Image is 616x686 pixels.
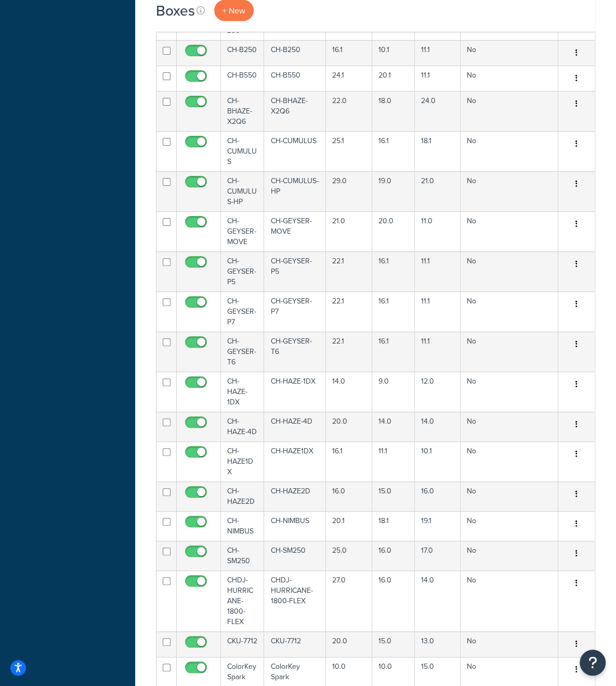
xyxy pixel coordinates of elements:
td: 11.1 [415,251,461,291]
td: No [461,40,558,66]
td: CH-B250 [221,40,264,66]
td: 22.1 [326,291,373,332]
td: No [461,171,558,211]
td: 18.1 [372,511,415,541]
td: CH-GEYSER-P5 [264,251,325,291]
td: No [461,372,558,412]
td: 14.0 [415,412,461,441]
td: CKU-7712 [264,631,325,657]
td: 10.1 [372,40,415,66]
td: CH-CUMULUS [264,131,325,171]
td: 11.1 [415,332,461,372]
td: No [461,131,558,171]
td: No [461,412,558,441]
button: Open Resource Center [580,650,606,676]
td: No [461,332,558,372]
td: 18.0 [372,91,415,131]
td: 19.0 [372,171,415,211]
td: No [461,251,558,291]
td: CH-SM250 [264,541,325,570]
td: 16.0 [415,481,461,511]
td: CH-CUMULUS-HP [221,171,264,211]
td: CH-HAZE2D [264,481,325,511]
td: 22.1 [326,251,373,291]
td: 19.1 [415,511,461,541]
td: 9.0 [372,372,415,412]
td: CH-HAZE1DX [221,441,264,481]
td: 15.0 [372,631,415,657]
td: No [461,291,558,332]
td: CH-BHAZE-X2Q6 [264,91,325,131]
td: 20.0 [326,631,373,657]
td: CH-HAZE-1DX [264,372,325,412]
td: No [461,66,558,91]
td: 16.1 [372,251,415,291]
td: No [461,570,558,631]
h1: Boxes [156,1,195,21]
td: CH-HAZE-4D [221,412,264,441]
td: 18.1 [415,131,461,171]
span: + New [222,5,245,17]
td: 13.0 [415,631,461,657]
td: 20.0 [326,412,373,441]
td: CH-GEYSER-T6 [221,332,264,372]
td: 11.0 [415,211,461,251]
td: CKU-7712 [221,631,264,657]
td: CHDJ-HURRICANE-1800-FLEX [264,570,325,631]
td: No [461,541,558,570]
td: 22.0 [326,91,373,131]
td: No [461,481,558,511]
td: CHDJ-HURRICANE-1800-FLEX [221,570,264,631]
td: 29.0 [326,171,373,211]
td: CH-CUMULUS [221,131,264,171]
td: No [461,631,558,657]
td: 11.1 [372,441,415,481]
td: CH-GEYSER-P7 [221,291,264,332]
td: 22.1 [326,332,373,372]
td: 20.1 [326,511,373,541]
td: 14.0 [326,372,373,412]
td: 16.1 [372,131,415,171]
td: 16.0 [326,481,373,511]
td: 15.0 [372,481,415,511]
td: 25.0 [326,541,373,570]
td: 24.1 [326,66,373,91]
td: CH-HAZE-1DX [221,372,264,412]
td: 12.0 [415,372,461,412]
td: CH-GEYSER-P5 [221,251,264,291]
td: 11.1 [415,291,461,332]
td: 14.0 [372,412,415,441]
td: 16.1 [326,441,373,481]
td: CH-BHAZE-X2Q6 [221,91,264,131]
td: 11.1 [415,66,461,91]
td: CH-HAZE2D [221,481,264,511]
td: CH-B550 [221,66,264,91]
td: CH-GEYSER-MOVE [221,211,264,251]
td: CH-NIMBUS [264,511,325,541]
td: No [461,511,558,541]
td: CH-B250 [264,40,325,66]
td: 17.0 [415,541,461,570]
td: 16.0 [372,570,415,631]
td: 25.1 [326,131,373,171]
td: 21.0 [415,171,461,211]
td: No [461,441,558,481]
td: CH-GEYSER-MOVE [264,211,325,251]
td: 11.1 [415,40,461,66]
td: CH-SM250 [221,541,264,570]
td: No [461,91,558,131]
td: 24.0 [415,91,461,131]
td: No [461,211,558,251]
td: CH-NIMBUS [221,511,264,541]
td: 16.0 [372,541,415,570]
td: 27.0 [326,570,373,631]
td: CH-GEYSER-T6 [264,332,325,372]
td: 14.0 [415,570,461,631]
td: CH-HAZE1DX [264,441,325,481]
td: 20.0 [372,211,415,251]
td: CH-B550 [264,66,325,91]
td: 16.1 [372,332,415,372]
td: CH-HAZE-4D [264,412,325,441]
td: 16.1 [372,291,415,332]
td: 20.1 [372,66,415,91]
